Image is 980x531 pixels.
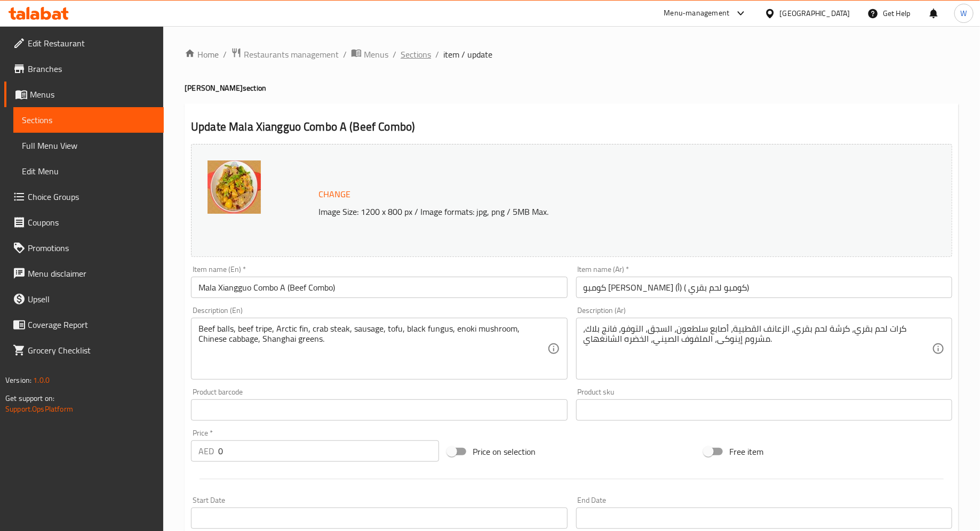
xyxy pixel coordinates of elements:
[28,344,155,357] span: Grocery Checklist
[4,184,164,210] a: Choice Groups
[28,318,155,331] span: Coverage Report
[191,399,567,421] input: Please enter product barcode
[364,48,388,61] span: Menus
[5,402,73,416] a: Support.OpsPlatform
[28,62,155,75] span: Branches
[198,324,547,374] textarea: Beef balls, beef tripe, Arctic fin, crab steak, sausage, tofu, black fungus, enoki mushroom, Chin...
[5,373,31,387] span: Version:
[4,56,164,82] a: Branches
[4,235,164,261] a: Promotions
[4,261,164,286] a: Menu disclaimer
[584,324,932,374] textarea: كرات لحم بقري، كرشة لحم بقري، الزعانف القطبية، أصابع سلطعون، السجق، التوفو، فانج بلاك، مشروم إينو...
[664,7,730,20] div: Menu-management
[223,48,227,61] li: /
[343,48,347,61] li: /
[4,312,164,337] a: Coverage Report
[198,445,214,457] p: AED
[28,267,155,280] span: Menu disclaimer
[191,119,952,135] h2: Update Mala Xiangguo Combo A (Beef Combo)
[231,47,339,61] a: Restaurants management
[961,7,967,19] span: W
[30,88,155,101] span: Menus
[4,337,164,363] a: Grocery Checklist
[4,286,164,312] a: Upsell
[5,391,54,405] span: Get support on:
[22,139,155,152] span: Full Menu View
[393,48,396,61] li: /
[780,7,850,19] div: [GEOGRAPHIC_DATA]
[473,445,536,458] span: Price on selection
[208,160,261,214] img: Mala_Xiangguo638931340939700650.jpg
[401,48,431,61] a: Sections
[22,165,155,178] span: Edit Menu
[435,48,439,61] li: /
[314,183,355,205] button: Change
[28,216,155,229] span: Coupons
[4,210,164,235] a: Coupons
[28,293,155,305] span: Upsell
[13,107,164,133] a: Sections
[13,158,164,184] a: Edit Menu
[729,445,763,458] span: Free item
[13,133,164,158] a: Full Menu View
[28,190,155,203] span: Choice Groups
[318,187,350,202] span: Change
[33,373,50,387] span: 1.0.0
[576,277,952,298] input: Enter name Ar
[28,37,155,50] span: Edit Restaurant
[4,30,164,56] a: Edit Restaurant
[218,440,439,462] input: Please enter price
[4,82,164,107] a: Menus
[443,48,492,61] span: item / update
[244,48,339,61] span: Restaurants management
[314,205,861,218] p: Image Size: 1200 x 800 px / Image formats: jpg, png / 5MB Max.
[185,83,959,93] h4: [PERSON_NAME] section
[22,114,155,126] span: Sections
[191,277,567,298] input: Enter name En
[185,48,219,61] a: Home
[185,47,959,61] nav: breadcrumb
[28,242,155,254] span: Promotions
[351,47,388,61] a: Menus
[576,399,952,421] input: Please enter product sku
